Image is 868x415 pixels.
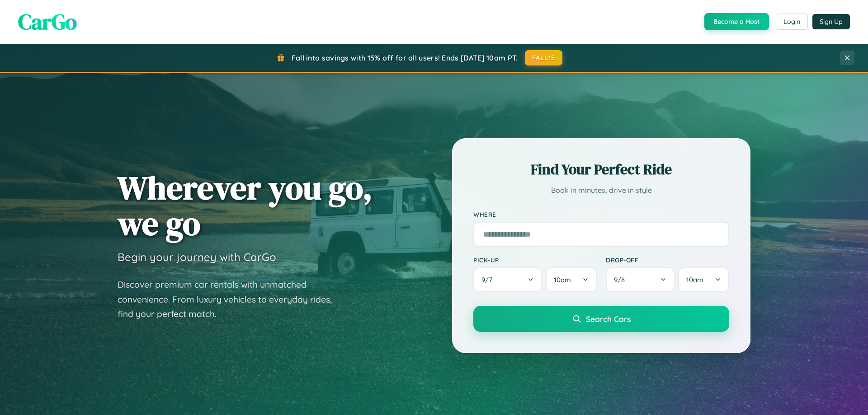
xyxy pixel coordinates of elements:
[704,13,769,30] button: Become a Host
[473,256,597,264] label: Pick-up
[292,53,518,62] span: Fall into savings with 15% off for all users! Ends [DATE] 10am PT.
[118,277,344,322] p: Discover premium car rentals with unmatched convenience. From luxury vehicles to everyday rides, ...
[606,256,729,264] label: Drop-off
[118,170,373,241] h1: Wherever you go, we go
[473,159,729,179] h2: Find Your Perfect Ride
[686,275,703,284] span: 10am
[525,50,563,65] button: FALL15
[473,184,729,197] p: Book in minutes, drive in style
[586,314,631,324] span: Search Cars
[606,267,675,292] button: 9/8
[473,210,729,218] label: Where
[473,267,542,292] button: 9/7
[481,275,497,284] span: 9 / 7
[18,7,77,37] span: CarGo
[546,267,597,292] button: 10am
[118,250,276,264] h3: Begin your journey with CarGo
[473,306,729,332] button: Search Cars
[812,14,850,29] button: Sign Up
[614,275,629,284] span: 9 / 8
[554,275,571,284] span: 10am
[776,14,808,30] button: Login
[678,267,729,292] button: 10am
